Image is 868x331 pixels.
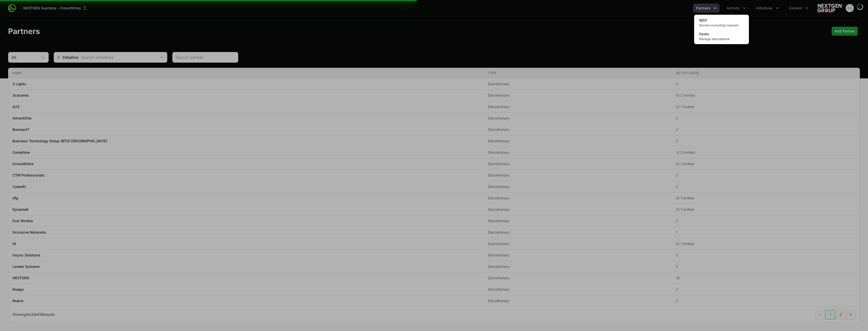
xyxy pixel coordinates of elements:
span: Manage deal pipeline [699,37,744,41]
a: DealsManage deal pipeline [695,29,748,43]
div: Main navigation [16,4,811,13]
span: Review marketing requests [699,23,744,27]
span: MDF [699,18,707,22]
span: Deals [699,32,709,36]
div: Activity menu [724,4,749,13]
a: MDFReview marketing requests [695,16,748,29]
